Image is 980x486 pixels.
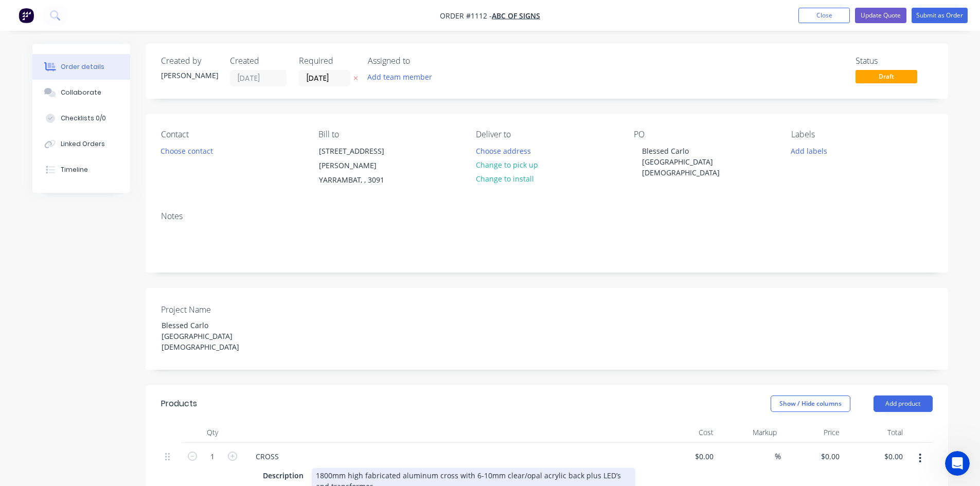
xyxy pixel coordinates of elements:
[844,422,907,443] div: Total
[32,157,130,183] button: Timeline
[362,70,437,84] button: Add team member
[19,8,34,23] img: Factory
[161,303,290,316] label: Project Name
[718,422,781,443] div: Markup
[492,11,540,21] a: ABC Of Signs
[32,131,130,157] button: Linked Orders
[161,398,197,410] div: Products
[368,70,438,84] button: Add team member
[634,143,762,180] div: Blessed Carlo [GEOGRAPHIC_DATA][DEMOGRAPHIC_DATA]
[155,143,218,157] button: Choose contact
[310,143,413,188] div: [STREET_ADDRESS][PERSON_NAME]YARRAMBAT, , 3091
[61,88,101,97] div: Collaborate
[299,56,355,66] div: Required
[440,11,492,21] span: Order #1112 -
[161,56,218,66] div: Created by
[771,395,850,412] button: Show / Hide columns
[634,130,775,139] div: PO
[182,422,243,443] div: Qty
[61,165,88,174] div: Timeline
[856,70,917,83] span: Draft
[230,56,287,66] div: Created
[61,114,106,123] div: Checklists 0/0
[318,130,459,139] div: Bill to
[161,70,218,81] div: [PERSON_NAME]
[32,80,130,105] button: Collaborate
[368,56,471,66] div: Assigned to
[61,62,104,71] div: Order details
[798,8,850,23] button: Close
[319,144,404,173] div: [STREET_ADDRESS][PERSON_NAME]
[945,451,970,476] iframe: Intercom live chat
[775,451,781,462] span: %
[470,172,539,186] button: Change to install
[61,139,105,149] div: Linked Orders
[153,318,282,354] div: Blessed Carlo [GEOGRAPHIC_DATA][DEMOGRAPHIC_DATA]
[32,54,130,80] button: Order details
[874,395,933,412] button: Add product
[259,468,308,483] div: Description
[247,449,287,464] div: CROSS
[655,422,718,443] div: Cost
[161,130,302,139] div: Contact
[476,130,617,139] div: Deliver to
[32,105,130,131] button: Checklists 0/0
[470,158,543,172] button: Change to pick up
[161,211,933,221] div: Notes
[791,130,932,139] div: Labels
[781,422,844,443] div: Price
[912,8,968,23] button: Submit as Order
[856,56,933,66] div: Status
[319,173,404,187] div: YARRAMBAT, , 3091
[470,143,536,157] button: Choose address
[855,8,906,23] button: Update Quote
[786,143,833,157] button: Add labels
